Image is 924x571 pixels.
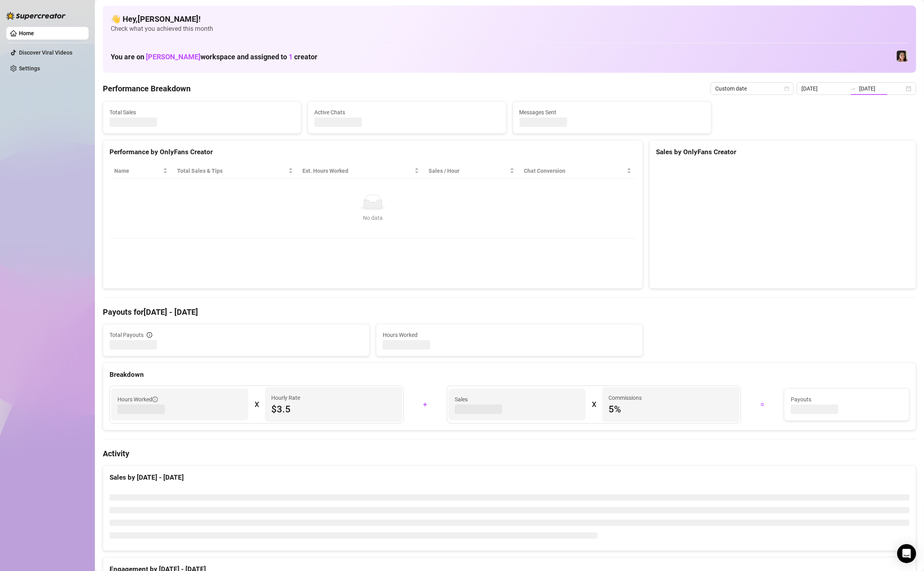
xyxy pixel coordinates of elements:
img: logo-BBDzfeDw.svg [6,12,66,20]
span: Active Chats [314,108,499,117]
div: X [255,398,259,411]
img: Luna [897,51,908,62]
span: Total Sales [110,108,295,117]
h4: Payouts for [DATE] - [DATE] [103,306,916,318]
h1: You are on workspace and assigned to creator [111,53,317,61]
span: Messages Sent [520,108,705,117]
h4: Activity [103,448,916,459]
span: calendar [784,86,789,91]
span: $3.5 [271,403,396,416]
span: Hours Worked [117,395,158,404]
span: info-circle [147,332,152,338]
div: Performance by OnlyFans Creator [110,147,636,157]
th: Sales / Hour [424,163,519,179]
input: End date [859,84,904,93]
h4: Performance Breakdown [103,83,191,94]
article: Hourly Rate [271,393,300,402]
span: Name [114,166,161,175]
div: + [408,398,442,411]
input: Start date [801,84,847,93]
div: = [746,398,779,411]
span: to [850,85,856,92]
span: Check what you achieved this month [111,25,908,33]
th: Total Sales & Tips [172,163,298,179]
div: Open Intercom Messenger [897,544,916,563]
span: Payouts [791,395,903,404]
th: Chat Conversion [519,163,636,179]
span: [PERSON_NAME] [146,53,200,61]
span: Sales [455,395,579,404]
span: Total Payouts [110,331,144,339]
div: Sales by [DATE] - [DATE] [110,472,909,483]
span: 1 [289,53,293,61]
a: Settings [19,65,40,72]
article: Commissions [608,393,642,402]
span: Total Sales & Tips [177,166,287,175]
div: X [592,398,596,411]
span: Sales / Hour [429,166,508,175]
div: Sales by OnlyFans Creator [656,147,909,157]
a: Home [19,30,34,36]
div: No data [117,214,628,222]
a: Discover Viral Videos [19,49,72,56]
span: 5 % [608,403,733,416]
div: Breakdown [110,369,909,380]
span: Hours Worked [383,331,636,339]
h4: 👋 Hey, [PERSON_NAME] ! [111,13,908,25]
span: Chat Conversion [524,166,625,175]
th: Name [110,163,172,179]
span: swap-right [850,85,856,92]
span: Custom date [715,83,789,95]
span: info-circle [152,397,158,402]
div: Est. Hours Worked [302,166,413,175]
